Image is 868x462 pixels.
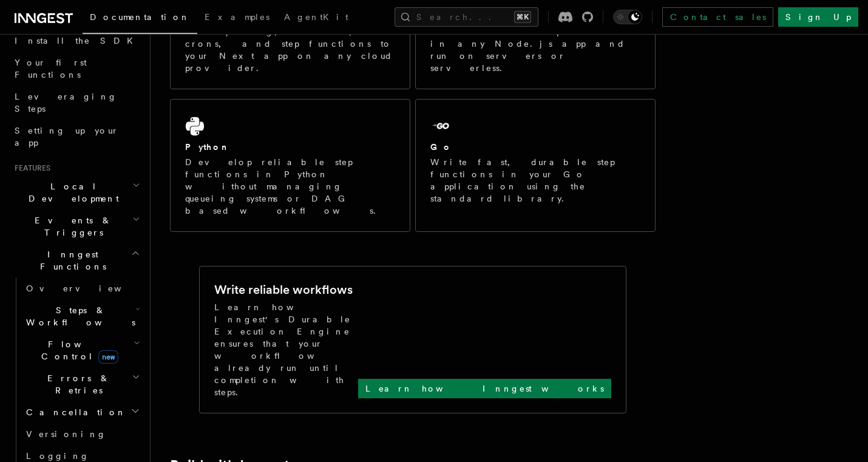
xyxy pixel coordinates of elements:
button: Toggle dark mode [613,10,642,24]
a: Leveraging Steps [10,86,143,120]
button: Local Development [10,175,143,209]
span: Leveraging Steps [15,92,117,114]
span: Features [10,163,50,173]
span: Errors & Retries [21,372,132,396]
span: Documentation [90,12,190,22]
span: Flow Control [21,338,134,362]
span: Your first Functions [15,58,87,80]
a: Sign Up [778,7,858,27]
a: GoWrite fast, durable step functions in your Go application using the standard library. [415,99,656,232]
span: Versioning [26,429,106,439]
span: Cancellation [21,406,126,418]
button: Errors & Retries [21,367,143,401]
a: Contact sales [662,7,773,27]
button: Steps & Workflows [21,299,143,333]
span: Local Development [10,180,132,205]
p: Add queueing, events, crons, and step functions to your Next app on any cloud provider. [185,25,395,74]
span: Steps & Workflows [21,304,135,328]
p: Learn how Inngest works [365,382,604,395]
button: Inngest Functions [10,243,143,277]
span: Examples [205,12,270,22]
a: Install the SDK [10,30,143,52]
p: Develop reliable step functions in Python without managing queueing systems or DAG based workflows. [185,156,395,217]
p: Write fast, durable step functions in your Go application using the standard library. [430,156,640,205]
h2: Go [430,141,452,153]
h2: Python [185,141,230,153]
kbd: ⌘K [514,11,531,23]
h2: Write reliable workflows [214,281,353,298]
p: Learn how Inngest's Durable Execution Engine ensures that your workflow already run until complet... [214,301,358,398]
span: Logging [26,451,89,461]
button: Search...⌘K [395,7,538,27]
span: Setting up your app [15,126,119,148]
button: Cancellation [21,401,143,423]
a: Examples [197,4,277,33]
p: Write durable step functions in any Node.js app and run on servers or serverless. [430,25,640,74]
button: Flow Controlnew [21,333,143,367]
a: AgentKit [277,4,356,33]
a: Overview [21,277,143,299]
span: AgentKit [284,12,348,22]
a: Versioning [21,423,143,445]
a: PythonDevelop reliable step functions in Python without managing queueing systems or DAG based wo... [170,99,410,232]
button: Events & Triggers [10,209,143,243]
span: Inngest Functions [10,248,131,273]
span: new [98,350,118,364]
a: Your first Functions [10,52,143,86]
a: Documentation [83,4,197,34]
span: Overview [26,284,151,293]
span: Install the SDK [15,36,140,46]
a: Learn how Inngest works [358,379,611,398]
a: Setting up your app [10,120,143,154]
span: Events & Triggers [10,214,132,239]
